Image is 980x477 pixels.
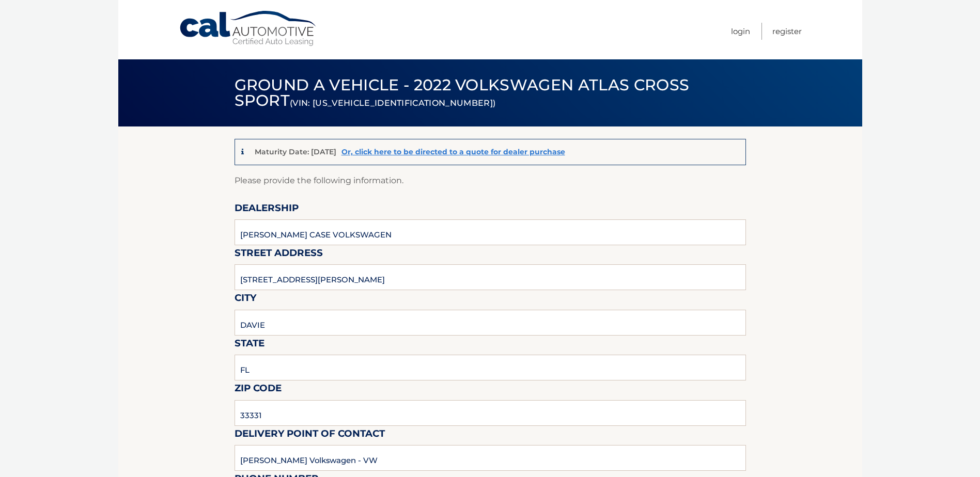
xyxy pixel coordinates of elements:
[731,23,750,40] a: Login
[235,245,323,264] label: Street Address
[290,98,495,108] small: (VIN: [US_VEHICLE_IDENTIFICATION_NUMBER])
[235,200,299,219] label: Dealership
[235,426,385,445] label: Delivery Point of Contact
[235,75,690,110] span: Ground a Vehicle - 2022 Volkswagen Atlas Cross Sport
[255,147,336,156] p: Maturity Date: [DATE]
[772,23,802,40] a: Register
[235,380,282,400] label: Zip Code
[235,290,256,309] label: City
[179,10,318,47] a: Cal Automotive
[235,173,746,188] p: Please provide the following information.
[235,336,265,355] label: State
[341,147,565,156] a: Or, click here to be directed to a quote for dealer purchase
